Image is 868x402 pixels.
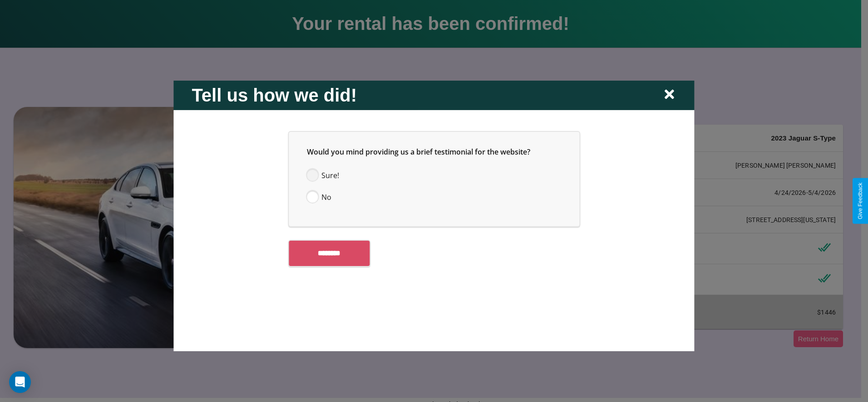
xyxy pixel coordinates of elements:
[857,183,863,219] div: Give Feedback
[9,371,31,393] div: Open Intercom Messenger
[307,146,530,156] span: Would you mind providing us a brief testimonial for the website?
[321,191,331,202] span: No
[321,170,339,180] span: Sure!
[192,85,357,105] h2: Tell us how we did!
